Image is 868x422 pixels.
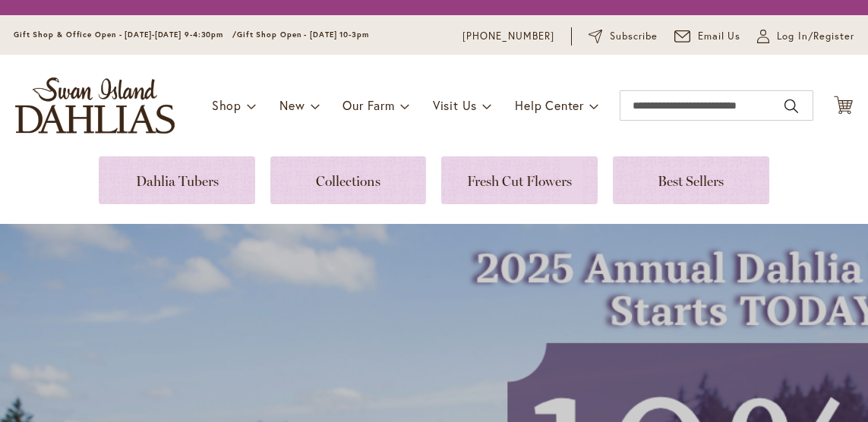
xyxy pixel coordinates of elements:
[342,97,394,113] span: Our Farm
[589,29,658,44] a: Subscribe
[212,97,241,113] span: Shop
[279,97,305,113] span: New
[237,30,369,39] span: Gift Shop Open - [DATE] 10-3pm
[515,97,584,113] span: Help Center
[610,29,658,44] span: Subscribe
[14,30,237,39] span: Gift Shop & Office Open - [DATE]-[DATE] 9-4:30pm /
[433,97,477,113] span: Visit Us
[462,29,554,44] a: [PHONE_NUMBER]
[698,29,741,44] span: Email Us
[777,29,854,44] span: Log In/Register
[674,29,741,44] a: Email Us
[15,77,175,134] a: store logo
[784,94,798,118] button: Search
[757,29,854,44] a: Log In/Register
